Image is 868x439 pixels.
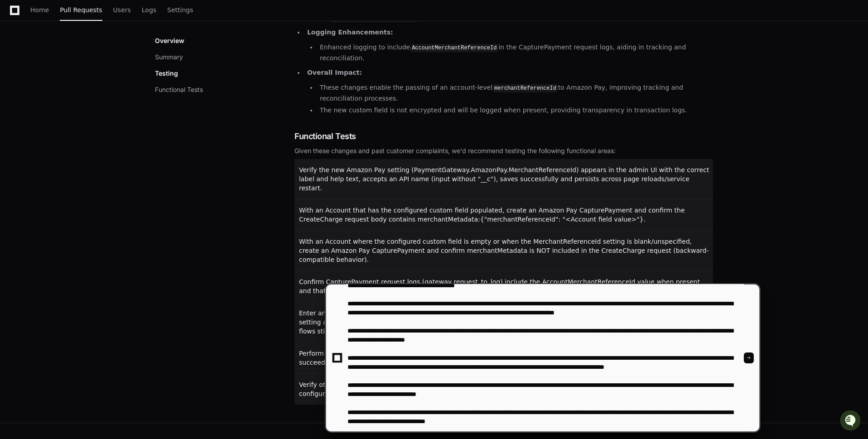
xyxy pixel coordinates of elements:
code: AccountMerchantReferenceId [410,44,498,52]
div: Welcome [9,36,165,50]
p: Testing [155,69,178,78]
li: These changes enable the passing of an account-level to Amazon Pay, improving tracking and reconc... [317,82,713,103]
button: Start new chat [154,70,165,81]
span: Pylon [90,141,110,148]
button: Functional Tests [155,85,203,94]
div: Start new chat [31,67,149,76]
span: Enter an invalid/mis-typed custom field name (including tests with and without the "__c" suffix) ... [299,309,707,335]
img: PlayerZero [9,9,27,27]
div: We're offline, but we'll be back soon! [31,76,131,83]
span: Verify other payment gateways are unaffected (no merchantMetadata injection) and confirm the Amaz... [299,381,674,397]
div: Given these changes and past customer complaints, we'd recommend testing the following functional... [294,146,713,155]
span: • [75,121,78,128]
div: Past conversations [9,98,61,106]
span: Logs [142,7,156,13]
button: See all [140,96,165,107]
strong: Logging Enhancements: [307,29,393,36]
button: Summary [155,53,183,62]
iframe: Open customer support [839,409,863,434]
span: Functional Tests [294,130,356,143]
img: Sidi Zhu [9,112,24,127]
span: Users [113,7,131,13]
span: Perform end-to-end Amazon Pay transactions both with and without a merchantReferenceId populated ... [299,350,690,366]
span: With an Account that has the configured custom field populated, create an Amazon Pay CapturePayme... [299,207,685,223]
span: [PERSON_NAME] [28,121,73,128]
span: Confirm CapturePayment request logs (gateway request_to_log) include the AccountMerchantReference... [299,278,700,294]
code: AccountMerchantReferenceId [330,14,419,22]
li: Enhanced logging to include in the CapturePayment request logs, aiding in tracking and reconcilia... [317,42,713,63]
code: merchantReferenceId [492,84,558,92]
span: Verify the new Amazon Pay setting (PaymentGateway.AmazonPay.MerchantReferenceId) appears in the a... [299,166,709,192]
span: [DATE] [80,121,99,128]
img: 1756235613930-3d25f9e4-fa56-45dd-b3ad-e072dfbd1548 [9,67,25,83]
a: Powered byPylon [64,141,110,148]
span: Pull Requests [60,7,102,13]
li: The new custom field is not encrypted and will be logged when present, providing transparency in ... [317,105,713,116]
strong: Overall Impact: [307,69,362,76]
span: Home [30,7,49,13]
span: Settings [167,7,193,13]
p: Overview [155,36,184,45]
span: With an Account where the configured custom field is empty or when the MerchantReferenceId settin... [299,238,709,263]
